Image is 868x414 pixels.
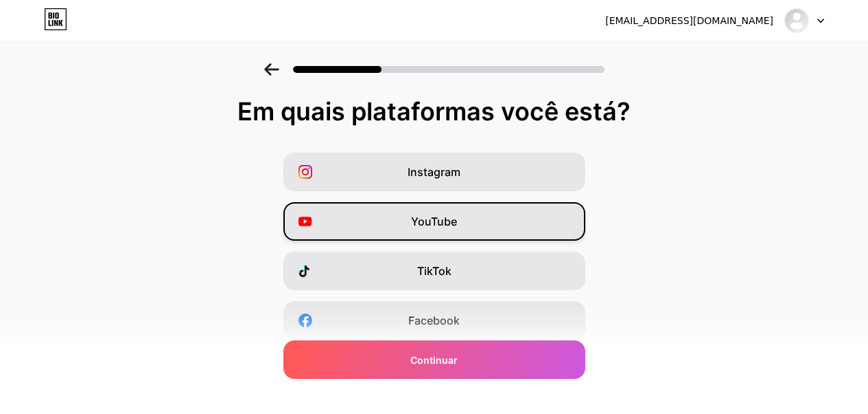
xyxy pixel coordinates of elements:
font: TikTok [417,264,451,278]
img: Rafah Silva [784,8,810,34]
font: Continuar [410,354,458,366]
font: Facebook [408,314,460,327]
font: Instagram [408,165,460,179]
font: Em quais plataformas você está? [237,96,631,127]
font: [EMAIL_ADDRESS][DOMAIN_NAME] [605,15,773,26]
font: YouTube [411,215,457,228]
